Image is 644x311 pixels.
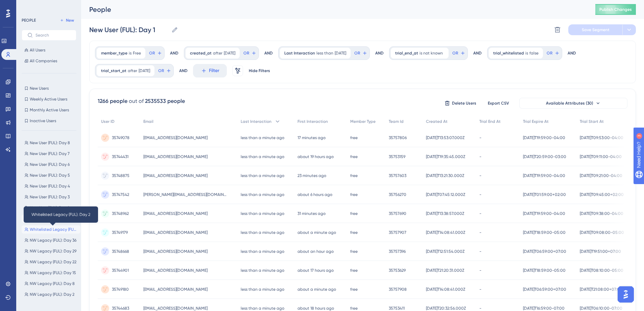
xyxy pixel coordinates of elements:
time: about a minute ago [297,230,336,235]
span: Hide Filters [249,68,270,73]
span: is not known [420,50,443,56]
span: 35756270 [389,192,406,197]
span: [DATE]T09:53:00-04:00 [580,135,623,140]
span: [DATE]T18:59:00-05:00 [523,230,566,235]
time: less than a minute ago [241,287,284,292]
button: Export CSV [481,98,515,109]
span: [DATE]T09:21:00-04:00 [580,173,622,178]
span: Delete Users [452,101,476,106]
span: NW Legacy (FUL): Day 36 [30,238,76,243]
span: is [525,50,528,56]
span: 35753159 [389,154,405,159]
span: Created At [426,119,448,124]
span: - [479,173,481,178]
button: Save Segment [568,24,622,35]
span: [DATE]T13:38:57.000Z [426,211,464,216]
span: NW Legacy (FUL): Day 22 [30,259,76,265]
button: NW Legacy (FUL): Day 29 [22,247,80,255]
time: about 18 hours ago [297,306,334,311]
div: 1266 people [98,97,127,105]
div: PEOPLE [22,18,36,23]
span: [DATE]T14:08:41.000Z [426,287,465,292]
span: [EMAIL_ADDRESS][DOMAIN_NAME] [143,287,208,292]
span: [DATE]T18:59:00-05:00 [523,268,566,273]
span: [DATE]T09:08:00-05:00 [580,230,624,235]
button: NW Legacy (FUL): Day 15 [22,269,80,277]
button: New User (FUL): Day 7 [22,150,80,158]
button: New [57,16,76,24]
span: [DATE]T09:11:00-04:00 [580,154,622,159]
span: trial_end_at [395,50,418,56]
span: 35744431 [112,154,128,159]
span: New User (FUL): Day 4 [30,183,70,189]
span: NW Legacy (FUL): Day 29 [30,248,76,254]
span: New User (FUL): Day 6 [30,162,70,167]
span: New User (FUL): Day 2 [30,205,70,210]
button: All Users [22,46,76,54]
span: [DATE]T06:59:00+07:00 [523,249,566,254]
time: about a minute ago [297,287,336,292]
span: [EMAIL_ADDRESS][DOMAIN_NAME] [143,249,208,254]
span: All Companies [30,58,57,64]
button: New User (FUL): Day 1 [22,215,80,223]
span: OR [243,50,249,56]
button: New User (FUL): Day 3 [22,193,80,201]
button: OR [148,48,163,59]
button: OR [353,48,368,59]
span: New User (FUL): Day 8 [30,140,70,146]
span: Email [143,119,153,124]
span: NW Legacy (FUL): Day 8 [30,281,75,286]
span: OR [354,50,360,56]
span: Free [133,50,141,56]
span: OR [452,50,458,56]
span: New User (FUL): Day 3 [30,194,70,200]
span: [EMAIL_ADDRESS][DOMAIN_NAME] [143,173,208,178]
span: [EMAIL_ADDRESS][DOMAIN_NAME] [143,230,208,235]
span: NW Legacy (FUL): Day 2 [30,292,74,297]
span: 35757806 [389,135,407,140]
button: New User (FUL): Day 5 [22,171,80,179]
span: free [350,287,358,292]
span: [DATE]T19:59:00-04:00 [523,173,565,178]
time: 23 minutes ago [297,173,326,178]
time: about 19 hours ago [297,154,334,159]
span: is [129,50,132,56]
input: Segment Name [89,25,169,35]
span: 35749078 [112,135,129,140]
span: Trial Expire At [523,119,549,124]
time: less than a minute ago [241,154,284,159]
button: Delete Users [444,98,477,109]
button: New User (FUL): Day 8 [22,139,80,147]
span: [DATE]T06:10:00-07:00 [580,306,622,311]
span: [DATE]T20:59:00-03:00 [523,154,566,159]
span: OR [547,50,552,56]
span: New [66,18,74,23]
span: free [350,249,358,254]
span: 35744901 [112,268,129,273]
span: NW Legacy (FUL): Day 15 [30,270,76,275]
span: free [350,268,358,273]
span: member_type [101,50,127,56]
span: [DATE] [224,50,235,56]
span: [DATE]T19:59:00-04:00 [523,135,565,140]
span: 35757396 [389,249,406,254]
span: [DATE]T09:38:00-04:00 [580,211,623,216]
button: New Users [22,84,76,92]
time: 31 minutes ago [297,211,326,216]
span: free [350,135,358,140]
span: - [479,287,481,292]
span: trial_start_at [101,68,126,73]
span: 35757907 [389,230,406,235]
time: less than a minute ago [241,211,284,216]
span: free [350,211,358,216]
span: New User (FUL): Day 5 [30,173,70,178]
button: OR [451,48,466,59]
button: New User (FUL): Day 2 [22,204,80,212]
time: less than a minute ago [241,230,284,235]
span: free [350,192,358,197]
span: [EMAIL_ADDRESS][DOMAIN_NAME] [143,154,208,159]
button: Inactive Users [22,117,76,125]
span: Last Interaction [241,119,271,124]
